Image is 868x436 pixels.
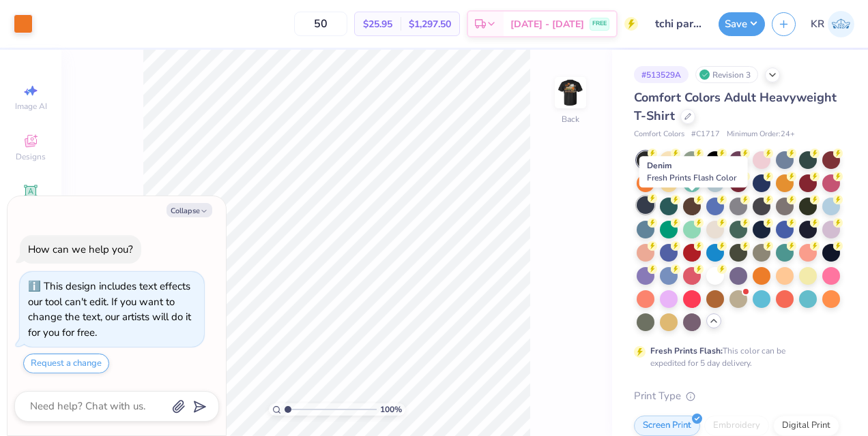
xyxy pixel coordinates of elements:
span: Image AI [15,101,47,112]
div: This design includes text effects our tool can't edit. If you want to change the text, our artist... [28,279,191,339]
div: Back [562,113,579,125]
button: Request a change [23,354,109,373]
button: Collapse [167,203,212,217]
span: Minimum Order: 24 + [727,129,795,140]
input: Untitled Design [645,10,712,37]
div: Embroidery [704,416,769,436]
a: KR [811,11,854,37]
strong: Fresh Prints Flash: [650,345,723,356]
div: Print Type [634,388,841,404]
span: $25.95 [363,17,392,31]
span: 100 % [380,403,402,416]
div: # 513529A [634,66,689,83]
span: Fresh Prints Flash Color [647,172,736,183]
img: Kate Ruffin [828,11,854,37]
img: Back [557,79,584,106]
span: FREE [592,19,607,29]
div: Denim [639,156,748,187]
span: Designs [16,151,46,162]
div: This color can be expedited for 5 day delivery. [650,345,818,369]
input: – – [294,12,347,36]
span: [DATE] - [DATE] [510,17,584,31]
button: Save [719,12,765,36]
span: $1,297.50 [409,17,451,31]
div: Screen Print [634,416,700,436]
span: # C1717 [691,129,720,140]
div: Revision 3 [695,66,758,83]
span: Comfort Colors Adult Heavyweight T-Shirt [634,89,837,124]
div: How can we help you? [28,243,133,256]
span: Comfort Colors [634,129,684,140]
span: KR [811,16,824,32]
div: Digital Print [773,416,839,436]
